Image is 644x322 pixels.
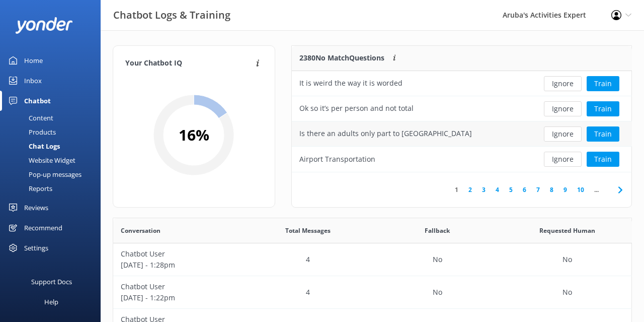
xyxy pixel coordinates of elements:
p: No [562,254,572,265]
div: Airport Transportation [299,154,375,165]
span: Requested Human [539,226,595,235]
div: Inbox [24,71,42,91]
span: Total Messages [285,226,331,235]
div: Reviews [24,198,48,218]
a: Content [6,111,101,125]
a: Products [6,125,101,139]
a: 10 [572,185,589,195]
button: Ignore [544,126,582,142]
p: [DATE] - 1:28pm [121,260,235,271]
h2: 16 % [179,123,209,147]
div: Settings [24,238,48,258]
div: It is weird the way it is worded [299,78,403,89]
span: Conversation [121,226,160,235]
p: [DATE] - 1:22pm [121,292,235,303]
a: 6 [518,185,531,195]
button: Ignore [544,152,582,167]
div: row [292,71,632,96]
div: Is there an adults only part to [GEOGRAPHIC_DATA] [299,128,472,139]
div: Pop-up messages [6,167,82,181]
button: Train [587,126,619,142]
div: Support Docs [31,272,72,292]
div: Help [44,292,58,312]
button: Train [587,101,619,116]
div: Content [6,111,53,125]
p: Chatbot User [121,248,235,260]
button: Ignore [544,76,582,91]
p: No [562,287,572,298]
p: No [433,287,442,298]
a: Reports [6,181,101,196]
div: Home [24,50,43,71]
div: Chat Logs [6,139,60,153]
p: No [433,254,442,265]
a: Chat Logs [6,139,101,153]
a: 9 [558,185,572,195]
span: ... [589,185,604,195]
p: 4 [306,254,310,265]
div: row [292,147,632,172]
p: 4 [306,287,310,298]
span: Fallback [425,226,450,235]
div: Chatbot [24,91,51,111]
p: 2380 No Match Questions [299,52,384,63]
a: 5 [504,185,518,195]
div: Products [6,125,56,139]
h4: Your Chatbot IQ [125,58,253,69]
a: 3 [477,185,491,195]
p: Chatbot User [121,281,235,292]
button: Train [587,152,619,167]
div: grid [292,71,632,172]
a: Pop-up messages [6,167,101,181]
img: yonder-white-logo.png [15,17,73,34]
div: row [113,276,632,309]
h3: Chatbot Logs & Training [113,7,230,23]
a: 2 [463,185,477,195]
div: row [113,243,632,276]
button: Ignore [544,101,582,116]
div: row [292,121,632,147]
button: Train [587,76,619,91]
div: Ok so it’s per person and not total [299,103,414,114]
div: row [292,96,632,121]
div: Reports [6,181,52,196]
a: 8 [545,185,558,195]
a: 1 [450,185,463,195]
div: Recommend [24,218,62,238]
div: Website Widget [6,153,75,167]
a: Website Widget [6,153,101,167]
a: 7 [531,185,545,195]
a: 4 [491,185,504,195]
